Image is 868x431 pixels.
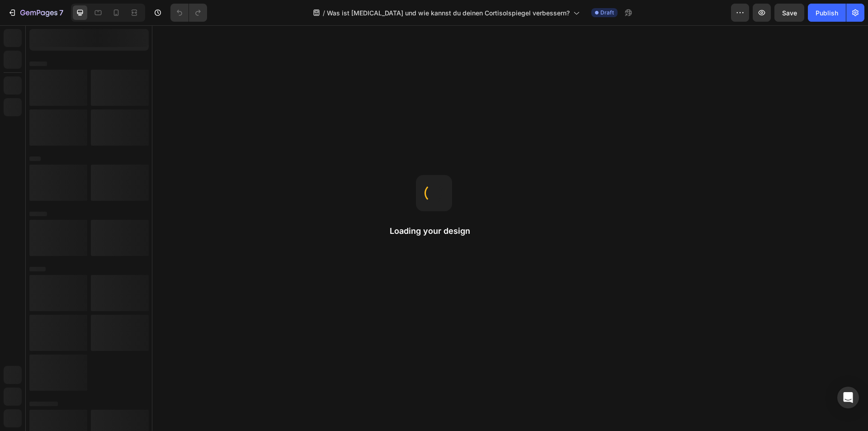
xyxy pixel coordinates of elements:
span: Draft [600,9,614,17]
button: Save [774,4,804,22]
div: Open Intercom Messenger [837,387,859,408]
h2: Loading your design [390,226,478,237]
span: Save [782,9,797,17]
button: 7 [4,4,67,22]
span: Was ist [MEDICAL_DATA] und wie kannst du deinen Cortisolspiegel verbessern? [327,8,570,18]
div: Publish [816,8,838,18]
button: Publish [808,4,846,22]
div: Undo/Redo [170,4,207,22]
p: 7 [59,7,63,18]
span: / [323,8,325,18]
